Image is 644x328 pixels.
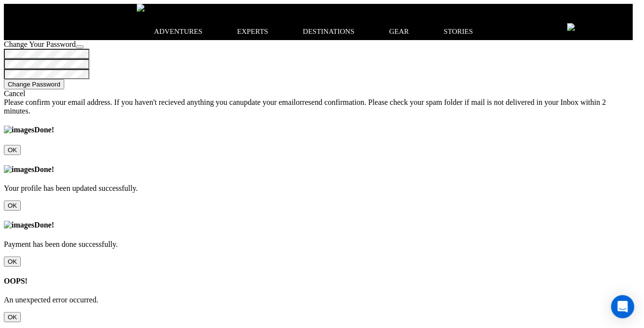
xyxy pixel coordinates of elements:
input: Close [4,312,21,322]
div: Open Intercom Messenger [611,295,634,318]
h4: Done! [4,165,633,174]
img: images [4,221,34,229]
img: images [4,165,34,174]
input: Close [4,200,21,211]
input: Close [4,257,21,267]
p: Payment has been done successfully. [4,240,633,249]
button: Close [76,45,84,48]
img: images [4,126,34,134]
p: Your profile has been updated successfully. [4,184,633,193]
p: adventures [154,28,202,36]
img: search-bar-icon.svg [137,4,144,12]
h4: Done! [4,221,633,229]
span: resend confirmation [302,98,364,106]
div: Cancel [4,89,633,98]
a: experts [237,14,268,50]
h4: OOPS! [4,277,626,285]
div: Please confirm your email address. If you haven't recieved anything you can or . Please check you... [4,98,633,115]
p: destinations [303,28,355,36]
button: Change Password [4,79,64,89]
input: Close [4,145,21,155]
div: Change Your Password [4,40,633,49]
h4: Done! [4,126,633,134]
p: experts [237,28,268,36]
a: stories [444,14,473,50]
img: search-bar-icon.svg [567,23,575,31]
a: gear [389,14,409,50]
p: An unexpected error occurred. [4,296,626,304]
span: update your email [240,98,296,106]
